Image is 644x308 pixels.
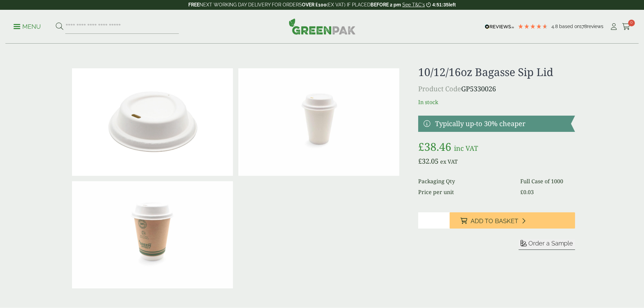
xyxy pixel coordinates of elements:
span: £ [520,188,523,196]
dt: Price per unit [418,188,512,196]
span: Order a Sample [528,240,573,247]
span: £ [418,139,424,154]
bdi: 0.03 [520,188,534,196]
span: inc VAT [454,144,478,153]
img: 5330019 12oz Green Effect Hot Drink Cup With Bagasse Sip Lid 340ml [72,181,233,289]
strong: FREE [188,2,199,7]
span: Product Code [418,84,461,93]
strong: OVER £100 [302,2,327,7]
img: REVIEWS.io [485,24,514,29]
span: left [449,2,456,7]
p: GP5330026 [418,84,575,94]
span: reviews [587,24,603,29]
dd: Full Case of 1000 [520,177,575,185]
i: Cart [622,23,630,30]
img: 2130014 12oz White Single Wall Paper Cup 340ml With Bagasse Sip Lid [238,68,399,176]
strong: BEFORE 2 pm [371,2,401,7]
span: Add to Basket [471,217,518,225]
span: 178 [580,24,587,29]
dt: Packaging Qty [418,177,512,185]
p: In stock [418,98,575,106]
span: £ [418,157,422,166]
span: 0 [628,20,635,26]
p: Menu [14,23,41,31]
img: GreenPak Supplies [289,18,356,34]
h1: 10/12/16oz Bagasse Sip Lid [418,66,575,78]
span: 4.8 [551,24,559,29]
bdi: 38.46 [418,139,451,154]
span: 4:51:35 [432,2,449,7]
a: Menu [14,23,41,29]
span: Based on [559,24,580,29]
button: Add to Basket [450,212,575,229]
button: Order a Sample [519,239,575,250]
div: 4.78 Stars [518,23,548,29]
span: ex VAT [440,158,458,165]
img: 5330026 Bagasse Sip Lid Fits 12:16oz [72,68,233,176]
a: 0 [622,22,630,32]
i: My Account [610,23,618,30]
bdi: 32.05 [418,157,438,166]
a: See T&C's [402,2,425,7]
